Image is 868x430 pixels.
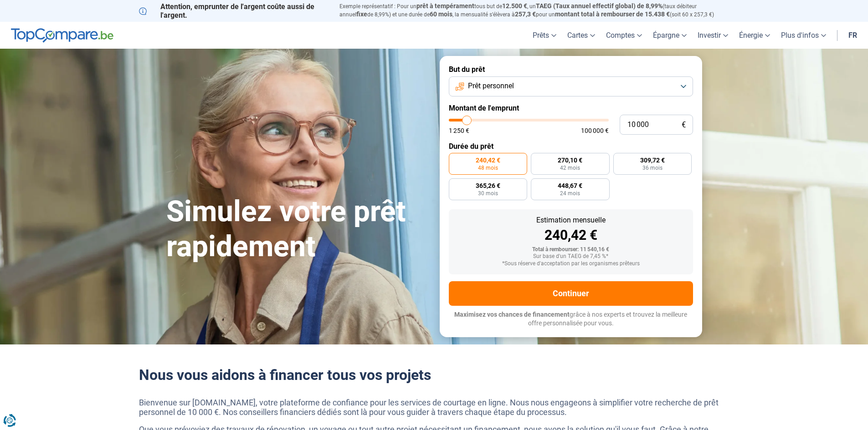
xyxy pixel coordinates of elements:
div: *Sous réserve d'acceptation par les organismes prêteurs [456,261,686,267]
span: 270,10 € [558,157,582,163]
span: 48 mois [478,165,498,171]
span: 12.500 € [502,2,527,10]
span: 309,72 € [640,157,665,163]
span: 100 000 € [581,127,609,134]
span: 60 mois [430,10,452,18]
label: Durée du prêt [449,142,693,151]
p: Attention, emprunter de l'argent coûte aussi de l'argent. [139,2,329,20]
a: Prêts [527,22,562,49]
span: 36 mois [642,165,663,171]
h1: Simulez votre prêt rapidement [166,194,429,264]
span: TAEG (Taux annuel effectif global) de 8,99% [536,2,663,10]
a: Énergie [734,22,776,49]
span: 448,67 € [558,182,582,189]
span: 1 250 € [449,127,469,134]
span: 30 mois [478,191,498,196]
p: grâce à nos experts et trouvez la meilleure offre personnalisée pour vous. [449,310,693,328]
span: Maximisez vos chances de financement [454,311,570,318]
a: Investir [692,22,734,49]
button: Continuer [449,281,693,306]
span: 365,26 € [476,182,500,189]
span: 257,3 € [515,10,536,18]
span: fixe [356,10,367,18]
span: montant total à rembourser de 15.438 € [555,10,670,18]
label: But du prêt [449,65,693,74]
a: Comptes [601,22,647,49]
a: Cartes [562,22,601,49]
img: TopCompare [11,28,113,43]
span: 42 mois [560,165,580,171]
label: Montant de l'emprunt [449,104,693,112]
span: prêt à tempérament [416,2,474,10]
a: fr [843,22,863,49]
div: Total à rembourser: 11 540,16 € [456,247,686,253]
p: Bienvenue sur [DOMAIN_NAME], votre plateforme de confiance pour les services de courtage en ligne... [139,398,729,417]
span: 24 mois [560,191,580,196]
div: 240,42 € [456,228,686,242]
button: Prêt personnel [449,76,693,96]
span: Prêt personnel [468,81,514,91]
span: € [682,121,686,129]
div: Estimation mensuelle [456,217,686,224]
a: Épargne [647,22,692,49]
span: 240,42 € [476,157,500,163]
h2: Nous vous aidons à financer tous vos projets [139,366,729,384]
a: Plus d'infos [776,22,832,49]
p: Exemple représentatif : Pour un tous but de , un (taux débiteur annuel de 8,99%) et une durée de ... [339,2,729,19]
div: Sur base d'un TAEG de 7,45 %* [456,253,686,260]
